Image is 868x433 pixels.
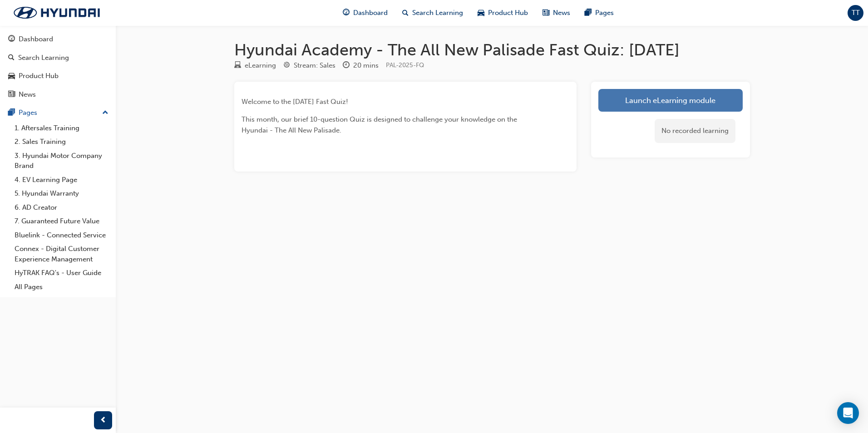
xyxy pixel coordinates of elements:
div: Product Hub [19,71,59,81]
div: Dashboard [19,34,53,44]
span: search-icon [402,7,409,19]
a: 3. Hyundai Motor Company Brand [11,149,112,173]
span: search-icon [8,54,15,62]
span: target-icon [283,62,290,70]
span: Learning resource code [386,61,424,69]
span: news-icon [8,91,15,99]
span: car-icon [478,7,484,19]
a: pages-iconPages [577,4,621,22]
div: Search Learning [18,53,69,63]
a: Connex - Digital Customer Experience Management [11,242,112,266]
button: Pages [4,104,112,121]
span: learningResourceType_ELEARNING-icon [234,62,241,70]
span: guage-icon [343,7,350,19]
span: prev-icon [100,415,107,426]
a: Product Hub [4,68,112,84]
div: Stream [283,60,335,71]
div: News [19,89,36,100]
span: Product Hub [488,8,528,18]
div: No recorded learning [655,119,735,143]
div: Type [234,60,276,71]
a: 6. AD Creator [11,201,112,215]
a: News [4,86,112,103]
span: News [553,8,570,18]
span: Dashboard [353,8,388,18]
a: 1. Aftersales Training [11,121,112,135]
span: guage-icon [8,35,15,44]
span: Search Learning [412,8,463,18]
div: Duration [343,60,379,71]
span: clock-icon [343,62,350,70]
span: Pages [595,8,614,18]
span: TT [852,8,860,18]
div: Pages [19,108,37,118]
div: Open Intercom Messenger [837,402,859,424]
a: Bluelink - Connected Service [11,228,112,242]
span: This month, our brief 10-question Quiz is designed to challenge your knowledge on the Hyundai - T... [242,115,519,134]
a: Search Learning [4,49,112,66]
div: 20 mins [353,60,379,71]
a: search-iconSearch Learning [395,4,470,22]
h1: Hyundai Academy - The All New Palisade Fast Quiz: [DATE] [234,40,750,60]
a: HyTRAK FAQ's - User Guide [11,266,112,280]
a: news-iconNews [535,4,577,22]
div: Stream: Sales [294,60,335,71]
span: up-icon [102,107,108,119]
a: 7. Guaranteed Future Value [11,214,112,228]
img: Trak [5,3,109,22]
a: 4. EV Learning Page [11,173,112,187]
span: pages-icon [8,109,15,117]
button: TT [848,5,863,21]
a: car-iconProduct Hub [470,4,535,22]
div: eLearning [245,60,276,71]
a: All Pages [11,280,112,294]
span: Welcome to the [DATE] Fast Quiz! [242,98,348,106]
a: Dashboard [4,31,112,48]
span: pages-icon [585,7,592,19]
a: 2. Sales Training [11,135,112,149]
a: Launch eLearning module [598,89,743,112]
button: DashboardSearch LearningProduct HubNews [4,29,112,104]
a: guage-iconDashboard [335,4,395,22]
span: news-icon [542,7,549,19]
a: 5. Hyundai Warranty [11,187,112,201]
span: car-icon [8,72,15,80]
